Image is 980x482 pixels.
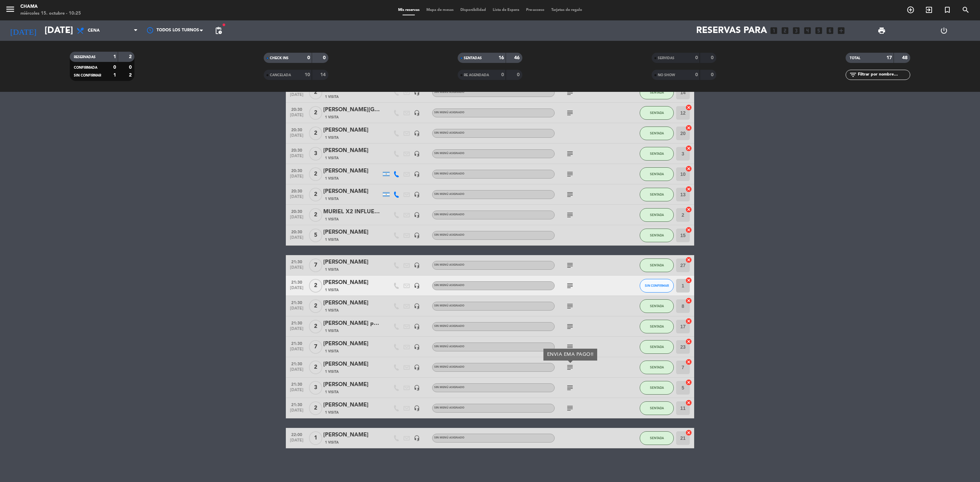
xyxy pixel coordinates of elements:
span: 21:30 [288,360,305,367]
span: Reservas para [696,26,767,36]
span: Lista de Espera [489,8,523,12]
span: 21:30 [288,339,305,347]
i: cancel [685,297,692,304]
strong: 1 [113,54,116,59]
i: cancel [685,277,692,284]
strong: 0 [517,72,521,77]
i: cancel [685,124,692,131]
div: [PERSON_NAME] [323,339,381,348]
i: headset_mic [414,232,420,238]
i: headset_mic [414,212,420,218]
strong: 0 [307,55,310,60]
strong: 48 [902,55,909,60]
button: SENTADA [640,299,674,313]
span: SENTADA [650,152,664,155]
div: [PERSON_NAME] [323,258,381,267]
button: menu [5,4,15,17]
span: 2 [309,208,322,222]
span: Sin menú asignado [434,111,464,114]
i: subject [566,343,574,351]
span: SENTADAS [464,56,482,60]
div: [PERSON_NAME] [323,167,381,176]
input: Filtrar por nombre... [857,71,910,79]
button: SENTADA [640,86,674,99]
button: SENTADA [640,167,674,181]
span: [DATE] [288,235,305,243]
span: [DATE] [288,347,305,355]
span: Cena [88,28,100,33]
div: miércoles 15. octubre - 10:25 [20,10,81,17]
div: [PERSON_NAME] [323,187,381,196]
span: 3 [309,147,322,161]
i: headset_mic [414,303,420,309]
i: cancel [685,206,692,213]
strong: 0 [695,55,698,60]
span: Sin menú asignado [434,345,464,348]
i: menu [5,4,15,14]
span: [DATE] [288,438,305,446]
strong: 2 [129,54,133,59]
i: cancel [685,165,692,172]
i: headset_mic [414,151,420,157]
span: Sin menú asignado [434,386,464,389]
span: [DATE] [288,286,305,294]
span: 20:30 [288,187,305,195]
i: subject [566,302,574,310]
div: [PERSON_NAME] post [323,319,381,328]
span: 20:30 [288,207,305,215]
div: [PERSON_NAME] [323,380,381,389]
button: SENTADA [640,320,674,333]
span: 1 Visita [325,328,339,334]
span: 1 Visita [325,176,339,181]
i: cancel [685,399,692,406]
strong: 0 [711,72,715,77]
span: SENTADA [650,131,664,135]
i: subject [566,190,574,199]
div: [PERSON_NAME] [323,299,381,308]
span: 21:30 [288,257,305,265]
span: Sin menú asignado [434,406,464,409]
span: TOTAL [850,56,860,60]
span: 2 [309,361,322,374]
strong: 0 [323,55,327,60]
div: ENVIA EMA PAGO!! [547,351,594,358]
i: headset_mic [414,110,420,116]
i: subject [566,150,574,158]
span: SIN CONFIRMAR [645,284,669,287]
i: looks_5 [814,26,823,35]
i: cancel [685,145,692,152]
div: LOG OUT [913,20,975,41]
span: fiber_manual_record [222,23,226,27]
strong: 0 [113,65,116,70]
span: 2 [309,167,322,181]
span: CHECK INS [270,56,289,60]
span: CONFIRMADA [74,66,97,69]
i: subject [566,384,574,392]
span: Tarjetas de regalo [548,8,586,12]
div: [PERSON_NAME] [323,360,381,369]
span: 7 [309,340,322,354]
i: exit_to_app [925,6,933,14]
button: SENTADA [640,127,674,140]
i: subject [566,88,574,97]
i: cancel [685,338,692,345]
span: 21:30 [288,319,305,327]
div: MURIEL X2 INFLUENCER [323,207,381,216]
span: [DATE] [288,215,305,223]
span: 1 Visita [325,237,339,243]
span: 20:30 [288,228,305,235]
i: looks_one [769,26,778,35]
strong: 17 [886,55,892,60]
i: cancel [685,379,692,386]
span: Sin menú asignado [434,304,464,307]
div: [PERSON_NAME] [323,278,381,287]
span: Sin menú asignado [434,193,464,196]
span: 2 [309,86,322,99]
div: [PERSON_NAME] [323,431,381,439]
i: headset_mic [414,344,420,350]
span: 1 Visita [325,267,339,272]
div: [PERSON_NAME][GEOGRAPHIC_DATA] [323,105,381,114]
button: SIN CONFIRMAR [640,279,674,293]
i: headset_mic [414,364,420,370]
strong: 46 [514,55,521,60]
